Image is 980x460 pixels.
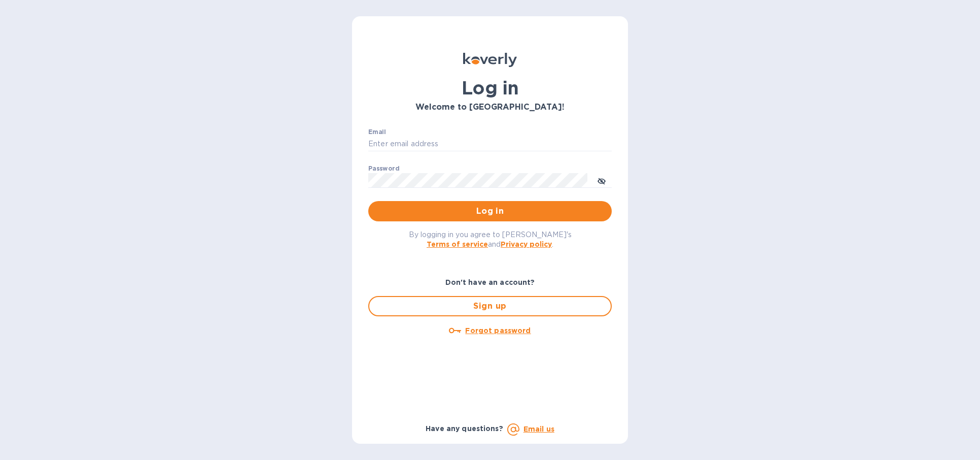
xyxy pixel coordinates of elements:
[368,296,612,316] button: Sign up
[501,240,552,248] a: Privacy policy
[463,53,517,67] img: Koverly
[523,425,554,433] a: Email us
[591,170,612,190] button: toggle password visibility
[427,240,488,248] a: Terms of service
[426,424,503,433] b: Have any questions?
[368,77,612,98] h1: Log in
[377,300,603,312] span: Sign up
[368,103,612,112] h3: Welcome to [GEOGRAPHIC_DATA]!
[465,326,531,335] u: Forgot password
[445,278,535,286] b: Don't have an account?
[409,231,572,248] span: By logging in you agree to [PERSON_NAME]'s and .
[368,201,612,221] button: Log in
[376,205,604,217] span: Log in
[368,166,399,172] label: Password
[368,137,612,152] input: Enter email address
[368,129,386,135] label: Email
